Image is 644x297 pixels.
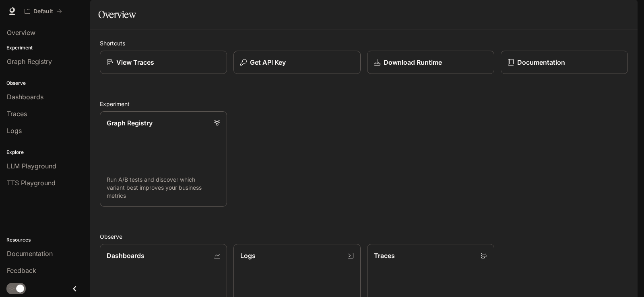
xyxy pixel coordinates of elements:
[100,100,628,108] h2: Experiment
[107,251,144,260] p: Dashboards
[374,251,395,260] p: Traces
[100,51,227,74] a: View Traces
[384,57,442,67] p: Download Runtime
[100,232,628,241] h2: Observe
[21,3,66,19] button: All workspaces
[240,251,256,260] p: Logs
[107,176,220,200] p: Run A/B tests and discover which variant best improves your business metrics
[517,57,565,67] p: Documentation
[116,57,154,67] p: View Traces
[100,39,628,47] h2: Shortcuts
[250,57,286,67] p: Get API Key
[233,51,361,74] button: Get API Key
[501,51,628,74] a: Documentation
[107,118,153,128] p: Graph Registry
[33,8,53,15] p: Default
[367,51,494,74] a: Download Runtime
[98,6,136,23] h1: Overview
[100,111,227,207] a: Graph RegistryRun A/B tests and discover which variant best improves your business metrics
